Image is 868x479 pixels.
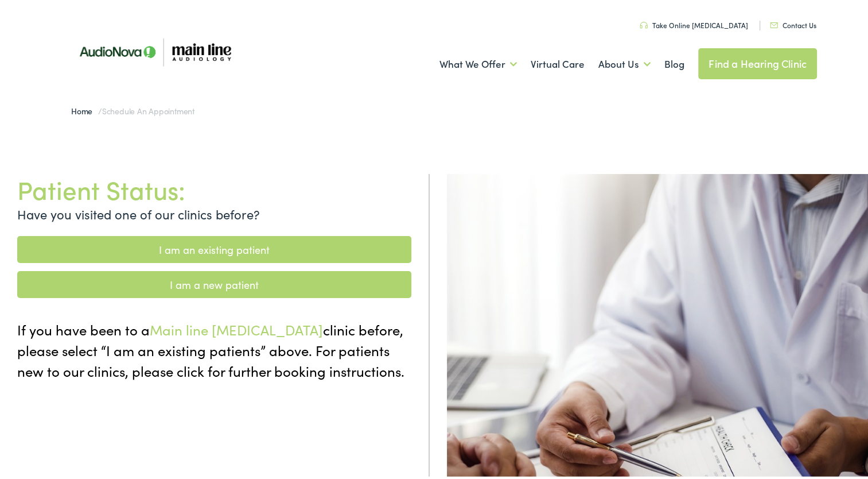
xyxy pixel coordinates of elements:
a: Virtual Care [531,41,585,83]
h1: Patient Status: [17,172,411,202]
a: I am an existing patient [17,234,411,261]
span: Schedule an Appointment [102,103,194,114]
a: Take Online [MEDICAL_DATA] [640,18,748,28]
p: If you have been to a clinic before, please select “I am an existing patients” above. For patient... [17,317,411,379]
a: Find a Hearing Clinic [698,46,817,77]
a: What We Offer [439,41,517,83]
img: utility icon [770,20,778,26]
p: Have you visited one of our clinics before? [17,202,411,221]
span: Main line [MEDICAL_DATA] [150,318,323,337]
a: I am a new patient [17,269,411,296]
a: Contact Us [770,18,816,28]
img: utility icon [640,20,648,26]
a: Home [71,103,98,114]
a: Blog [664,41,684,83]
a: About Us [598,41,651,83]
span: / [71,103,194,114]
